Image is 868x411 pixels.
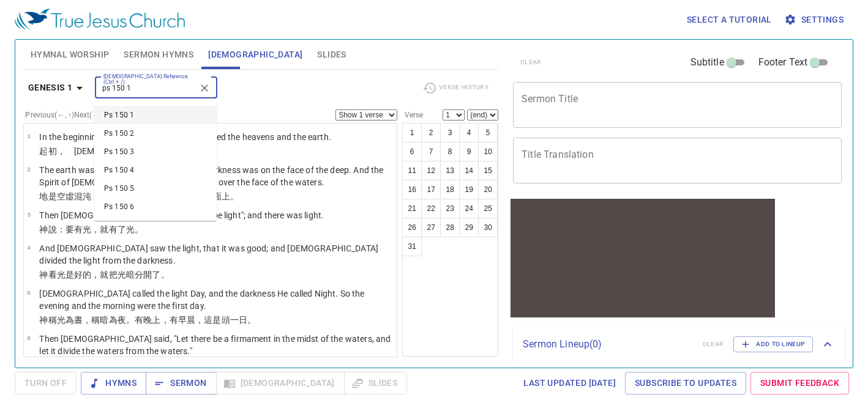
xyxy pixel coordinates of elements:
[94,179,217,198] li: Ps 150 5
[65,315,256,325] wh216: 為晝
[135,270,170,280] wh2822: 分開了
[402,237,422,256] button: 31
[440,123,460,143] button: 3
[508,196,777,320] iframe: from-child
[230,191,239,201] wh5921: 。
[750,372,849,394] a: Submit Feedback
[421,161,441,180] button: 12
[478,123,498,143] button: 5
[440,161,460,180] button: 13
[48,270,170,280] wh430: 看
[91,224,143,234] wh216: ，就有了光
[682,9,777,31] button: Select a tutorial
[57,270,170,280] wh7220: 光
[787,12,844,28] span: Settings
[81,372,146,394] button: Hymns
[513,324,845,365] div: Sermon Lineup(0)clearAdd to Lineup
[402,199,422,218] button: 21
[39,131,331,143] p: In the beginning [DEMOGRAPHIC_DATA] created the heavens and the earth.
[459,161,479,180] button: 14
[109,315,256,325] wh2822: 為夜
[74,191,239,201] wh8414: 混沌
[440,142,460,161] button: 8
[421,218,441,237] button: 27
[690,55,724,70] span: Subtitle
[155,376,206,391] span: Sermon
[57,224,144,234] wh559: ：要有
[39,333,393,357] p: Then [DEMOGRAPHIC_DATA] said, "Let there be a firmament in the midst of the waters, and let it di...
[94,198,217,216] li: Ps 150 6
[27,244,30,251] span: 4
[440,180,460,199] button: 18
[402,218,422,237] button: 26
[635,376,736,391] span: Subscribe to Updates
[421,199,441,218] button: 22
[459,218,479,237] button: 29
[57,146,209,156] wh7225: ， [DEMOGRAPHIC_DATA]
[39,223,324,235] p: 神
[760,376,839,391] span: Submit Feedback
[15,9,185,31] img: True Jesus Church
[100,315,256,325] wh7121: 暗
[402,111,423,119] label: Verse
[625,372,746,394] a: Subscribe to Updates
[213,191,239,201] wh4325: 面
[733,336,813,352] button: Add to Lineup
[402,142,422,161] button: 6
[126,270,170,280] wh216: 暗
[421,180,441,199] button: 17
[83,315,256,325] wh3117: ，稱
[126,315,256,325] wh3915: 。有晚上
[94,161,217,179] li: Ps 150 4
[478,180,498,199] button: 20
[135,224,143,234] wh216: 。
[25,111,109,119] label: Previous (←, ↑) Next (→, ↓)
[196,80,213,97] button: Clear
[459,199,479,218] button: 24
[27,133,30,139] span: 1
[39,209,324,221] p: Then [DEMOGRAPHIC_DATA] said, "Let there be light"; and there was light.
[478,142,498,161] button: 10
[440,218,460,237] button: 28
[57,315,256,325] wh7121: 光
[518,372,621,394] a: Last updated [DATE]
[28,80,73,95] b: Genesis 1
[459,180,479,199] button: 19
[91,270,169,280] wh2896: ，就把光
[687,12,772,28] span: Select a tutorial
[31,47,110,62] span: Hymnal Worship
[39,164,393,188] p: The earth was without form, and void; and darkness was on the face of the deep. And the Spirit of...
[94,143,217,161] li: Ps 150 3
[782,9,848,31] button: Settings
[27,335,30,341] span: 6
[195,315,256,325] wh1242: ，這是頭一
[94,124,217,143] li: Ps 150 2
[39,268,393,281] p: 神
[459,142,479,161] button: 9
[65,270,170,280] wh216: 是好的
[402,161,422,180] button: 11
[421,123,441,143] button: 2
[161,270,170,280] wh914: 。
[440,199,460,218] button: 23
[523,337,693,352] p: Sermon Lineup ( 0 )
[91,376,137,391] span: Hymns
[402,180,422,199] button: 16
[317,47,346,62] span: Slides
[247,315,256,325] wh3117: 。
[146,372,216,394] button: Sermon
[459,123,479,143] button: 4
[39,242,393,267] p: And [DEMOGRAPHIC_DATA] saw the light, that it was good; and [DEMOGRAPHIC_DATA] divided the light ...
[421,142,441,161] button: 7
[741,339,805,350] span: Add to Lineup
[48,224,144,234] wh430: 說
[161,315,256,325] wh6153: ，有早晨
[39,145,331,157] p: 起初
[758,55,808,70] span: Footer Text
[478,218,498,237] button: 30
[124,47,193,62] span: Sermon Hymns
[27,289,30,296] span: 5
[478,199,498,218] button: 25
[27,166,30,172] span: 2
[523,376,616,391] span: Last updated [DATE]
